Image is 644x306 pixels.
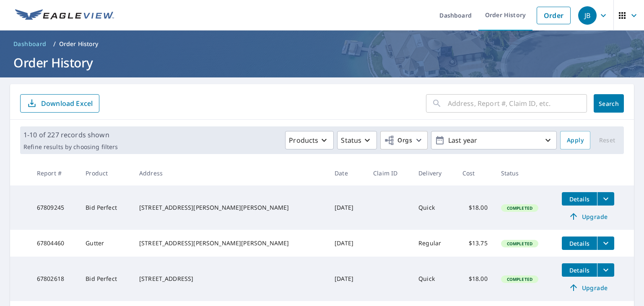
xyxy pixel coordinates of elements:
[412,185,455,230] td: Quick
[139,239,321,247] div: [STREET_ADDRESS][PERSON_NAME][PERSON_NAME]
[502,205,538,211] span: Completed
[456,257,494,301] td: $18.00
[328,161,366,185] th: Date
[567,266,592,274] span: Details
[597,263,614,277] button: filesDropdownBtn-67802618
[412,257,455,301] td: Quick
[502,241,538,247] span: Completed
[456,230,494,257] td: $13.75
[30,161,79,185] th: Report #
[456,161,494,185] th: Cost
[594,94,624,113] button: Search
[567,239,592,247] span: Details
[23,143,118,151] p: Refine results by choosing filters
[502,276,538,282] span: Completed
[328,257,366,301] td: [DATE]
[15,9,114,22] img: EV Logo
[139,203,321,212] div: [STREET_ADDRESS][PERSON_NAME][PERSON_NAME]
[380,131,428,149] button: Orgs
[456,185,494,230] td: $18.00
[431,131,557,149] button: Last year
[494,161,555,185] th: Status
[567,283,609,293] span: Upgrade
[562,263,597,277] button: detailsBtn-67802618
[412,230,455,257] td: Regular
[53,39,56,49] li: /
[79,185,132,230] td: Bid Perfect
[10,54,634,71] h1: Order History
[289,135,318,145] p: Products
[59,40,99,48] p: Order History
[337,131,377,149] button: Status
[328,230,366,257] td: [DATE]
[562,237,597,250] button: detailsBtn-67804460
[30,185,79,230] td: 67809245
[562,192,597,206] button: detailsBtn-67809245
[567,135,584,146] span: Apply
[10,37,634,51] nav: breadcrumb
[341,135,361,145] p: Status
[562,210,614,223] a: Upgrade
[578,6,597,25] div: JB
[562,281,614,294] a: Upgrade
[384,135,412,146] span: Orgs
[560,131,590,149] button: Apply
[445,133,543,148] p: Last year
[30,230,79,257] td: 67804460
[41,99,93,108] p: Download Excel
[537,7,571,24] a: Order
[328,185,366,230] td: [DATE]
[448,92,587,115] input: Address, Report #, Claim ID, etc.
[30,257,79,301] td: 67802618
[79,257,132,301] td: Bid Perfect
[597,192,614,206] button: filesDropdownBtn-67809245
[597,237,614,250] button: filesDropdownBtn-67804460
[285,131,334,149] button: Products
[13,40,47,48] span: Dashboard
[79,161,132,185] th: Product
[600,100,617,108] span: Search
[132,161,328,185] th: Address
[567,195,592,203] span: Details
[139,275,321,283] div: [STREET_ADDRESS]
[79,230,132,257] td: Gutter
[567,211,609,221] span: Upgrade
[20,94,99,113] button: Download Excel
[412,161,455,185] th: Delivery
[10,37,50,51] a: Dashboard
[23,130,118,140] p: 1-10 of 227 records shown
[366,161,412,185] th: Claim ID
